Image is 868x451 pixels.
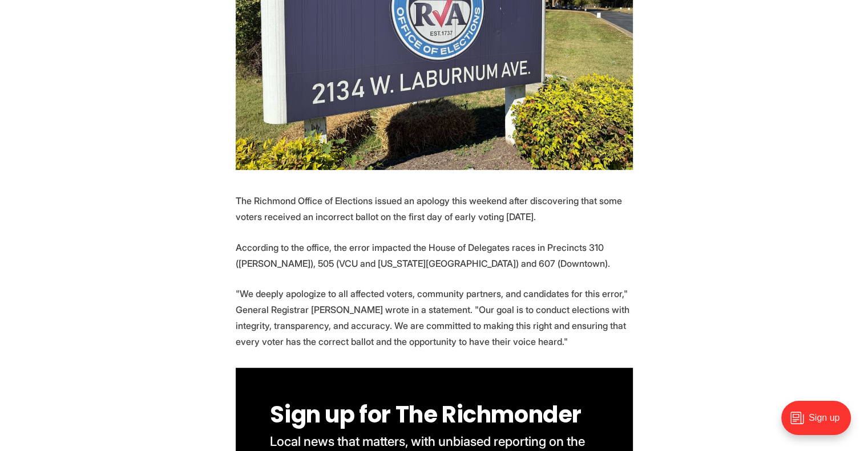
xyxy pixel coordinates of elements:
[236,239,633,271] p: According to the office, the error impacted the House of Delegates races in Precincts 310 ([PERSO...
[236,286,633,350] p: "We deeply apologize to all affected voters, community partners, and candidates for this error," ...
[772,395,868,451] iframe: portal-trigger
[236,193,633,225] p: The Richmond Office of Elections issued an apology this weekend after discovering that some voter...
[270,399,582,430] span: Sign up for The Richmonder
